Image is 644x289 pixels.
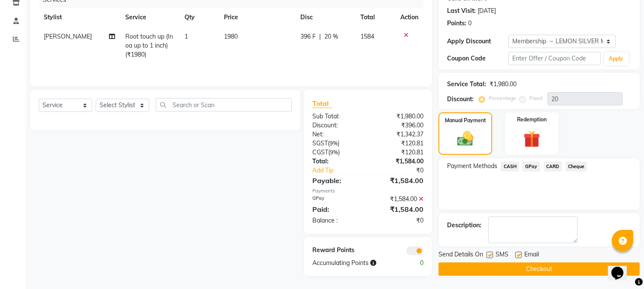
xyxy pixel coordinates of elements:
div: 0 [468,19,472,28]
span: Email [524,250,539,261]
th: Service [120,8,179,27]
div: Apply Discount [447,37,508,46]
th: Stylist [39,8,120,27]
th: Qty [179,8,219,27]
div: ₹1,584.00 [368,195,430,204]
div: Balance : [306,216,368,225]
div: ₹1,980.00 [490,80,517,89]
label: Percentage [489,94,516,102]
div: 0 [399,259,430,268]
div: [DATE] [478,6,496,15]
div: ₹396.00 [368,121,430,130]
div: Last Visit: [447,6,476,15]
span: Root touch up (Inoa up to 1 inch) (₹1980) [125,33,173,58]
div: Payments [312,187,423,195]
span: 9% [330,149,338,156]
span: SGST [312,139,328,147]
button: Apply [604,52,629,65]
div: ₹120.81 [368,148,430,157]
input: Search or Scan [156,98,292,111]
span: Send Details On [438,250,483,261]
span: 1584 [360,33,374,40]
label: Fixed [529,94,542,102]
div: ₹1,584.00 [368,175,430,186]
div: Paid: [306,204,368,214]
div: ( ) [306,139,368,148]
th: Action [395,8,423,27]
div: Net: [306,130,368,139]
div: Total: [306,157,368,166]
label: Redemption [517,116,547,123]
img: _gift.svg [518,129,545,150]
span: Payment Methods [447,162,497,171]
span: 9% [330,140,338,147]
div: Discount: [447,95,474,104]
div: Points: [447,19,466,28]
div: Coupon Code [447,54,508,63]
input: Enter Offer / Coupon Code [508,52,600,65]
label: Manual Payment [445,117,486,124]
div: GPay [306,195,368,204]
span: Cheque [565,162,587,172]
iframe: chat widget [608,255,635,280]
th: Total [355,8,396,27]
div: ₹1,980.00 [368,112,430,121]
span: CARD [544,162,562,172]
div: Accumulating Points [306,259,399,268]
a: Add Tip [306,166,378,175]
span: 1 [184,33,188,40]
span: 1980 [224,33,238,40]
div: ₹1,584.00 [368,157,430,166]
span: [PERSON_NAME] [44,33,92,40]
th: Disc [295,8,355,27]
span: Total [312,99,332,108]
div: Payable: [306,175,368,186]
span: 20 % [324,32,338,41]
span: GPay [523,162,540,172]
span: 396 F [300,32,316,41]
div: ₹0 [378,166,430,175]
div: Service Total: [447,80,486,89]
span: | [319,32,321,41]
div: Sub Total: [306,112,368,121]
span: CASH [501,162,519,172]
span: SMS [496,250,508,261]
div: ₹120.81 [368,139,430,148]
div: Reward Points [306,246,368,255]
div: ₹1,584.00 [368,204,430,214]
img: _cash.svg [452,129,478,148]
button: Checkout [438,262,640,276]
div: ₹1,342.37 [368,130,430,139]
div: Discount: [306,121,368,130]
div: Description: [447,221,481,230]
div: ₹0 [368,216,430,225]
span: CGST [312,148,328,156]
th: Price [219,8,295,27]
div: ( ) [306,148,368,157]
